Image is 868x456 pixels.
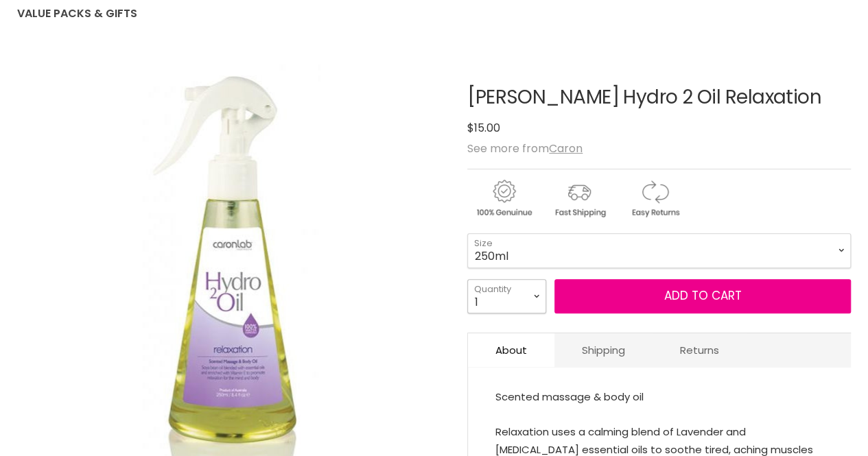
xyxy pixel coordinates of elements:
img: shipping.gif [543,178,615,219]
span: See more from [467,141,583,156]
span: Add to cart [664,287,742,304]
img: returns.gif [618,178,691,219]
img: genuine.gif [467,178,540,219]
button: Add to cart [554,279,851,313]
span: $15.00 [467,120,500,136]
select: Quantity [467,279,546,313]
a: Caron [549,141,583,156]
a: Shipping [554,333,653,367]
h1: [PERSON_NAME] Hydro 2 Oil Relaxation [467,87,851,108]
a: About [468,333,554,367]
a: Returns [653,333,747,367]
